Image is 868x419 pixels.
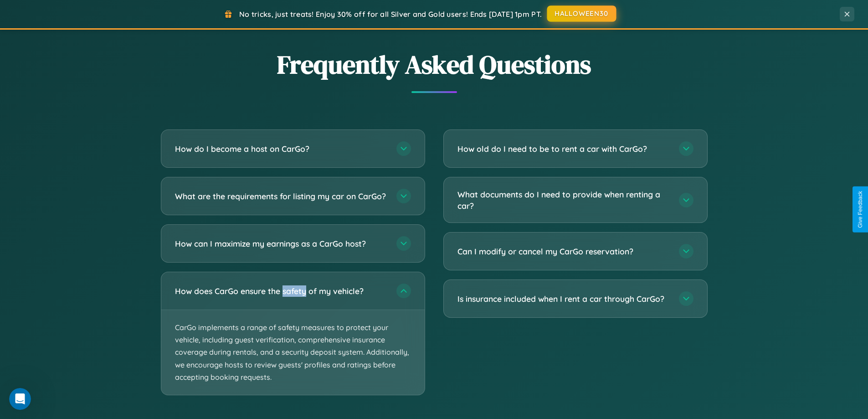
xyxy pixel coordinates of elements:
h3: How old do I need to be to rent a car with CarGo? [457,143,670,155]
button: HALLOWEEN30 [547,5,616,22]
h2: Frequently Asked Questions [161,47,708,82]
h3: Is insurance included when I rent a car through CarGo? [457,293,670,305]
div: Give Feedback [857,191,863,228]
span: No tricks, just treats! Enjoy 30% off for all Silver and Gold users! Ends [DATE] 1pm PT. [239,10,542,19]
p: CarGo implements a range of safety measures to protect your vehicle, including guest verification... [161,310,425,395]
h3: What are the requirements for listing my car on CarGo? [175,191,387,202]
h3: How do I become a host on CarGo? [175,143,387,155]
h3: Can I modify or cancel my CarGo reservation? [457,246,670,257]
h3: What documents do I need to provide when renting a car? [457,189,670,211]
h3: How can I maximize my earnings as a CarGo host? [175,238,387,249]
iframe: Intercom live chat [9,388,31,410]
h3: How does CarGo ensure the safety of my vehicle? [175,285,387,297]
